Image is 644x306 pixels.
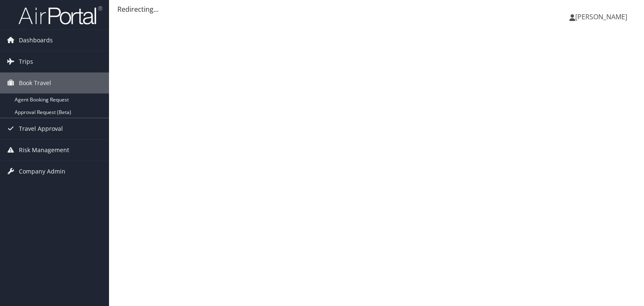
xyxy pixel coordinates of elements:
span: Book Travel [19,73,51,93]
span: Company Admin [19,161,65,182]
div: Redirecting... [117,4,636,14]
img: airportal-logo.png [18,5,102,25]
span: Trips [19,51,33,72]
span: Travel Approval [19,118,63,139]
span: Risk Management [19,140,69,161]
a: [PERSON_NAME] [569,4,636,29]
span: [PERSON_NAME] [575,12,627,21]
span: Dashboards [19,30,53,51]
